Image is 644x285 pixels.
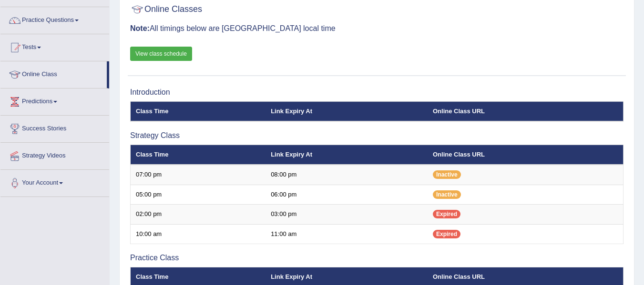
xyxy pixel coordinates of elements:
[131,165,266,185] td: 07:00 pm
[433,190,461,199] span: Inactive
[266,224,428,244] td: 11:00 am
[130,24,150,32] b: Note:
[433,230,460,238] span: Expired
[433,170,461,179] span: Inactive
[130,131,624,140] h3: Strategy Class
[0,143,109,167] a: Strategy Videos
[130,88,624,97] h3: Introduction
[130,2,202,17] h2: Online Classes
[130,24,624,33] h3: All timings below are [GEOGRAPHIC_DATA] local time
[0,7,109,31] a: Practice Questions
[0,61,107,85] a: Online Class
[433,210,460,218] span: Expired
[131,185,266,205] td: 05:00 pm
[0,88,109,112] a: Predictions
[130,47,192,61] a: View class schedule
[266,101,428,121] th: Link Expiry At
[428,145,624,165] th: Online Class URL
[428,101,624,121] th: Online Class URL
[0,34,109,58] a: Tests
[266,165,428,185] td: 08:00 pm
[130,254,624,262] h3: Practice Class
[131,145,266,165] th: Class Time
[0,170,109,194] a: Your Account
[266,185,428,205] td: 06:00 pm
[131,101,266,121] th: Class Time
[266,145,428,165] th: Link Expiry At
[131,205,266,225] td: 02:00 pm
[131,224,266,244] td: 10:00 am
[0,116,109,139] a: Success Stories
[266,205,428,225] td: 03:00 pm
